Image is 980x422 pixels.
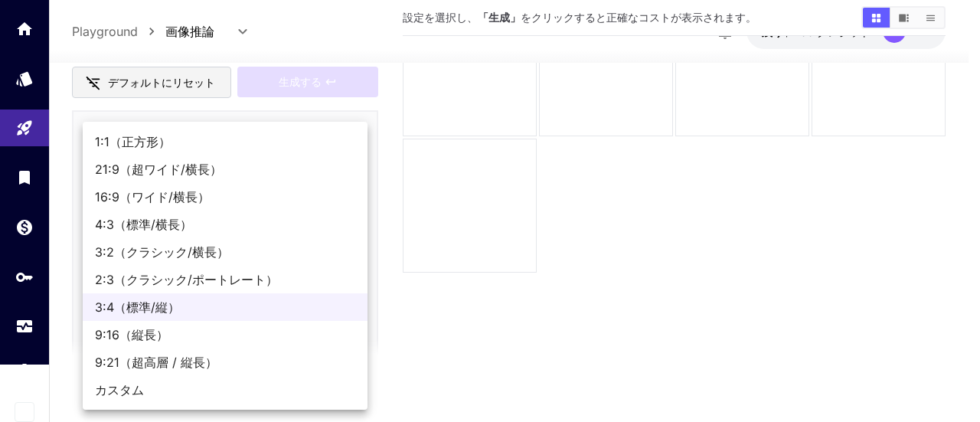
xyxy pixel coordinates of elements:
font: 1:1（正方形） [95,134,171,149]
font: 4:3（標準/横長） [95,217,192,232]
font: 3:4（標準/縦） [95,299,180,315]
font: 9:21（超高層 / 縦長） [95,355,217,370]
font: 9:16（縦長） [95,327,168,342]
font: 21:9（超ワイド/横長） [95,162,222,177]
font: 3:2（クラシック/横長） [95,244,229,260]
font: 16:9（ワイド/横長） [95,189,210,204]
font: カスタム [95,382,144,397]
font: 2:3（クラシック/ポートレート） [95,272,278,287]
